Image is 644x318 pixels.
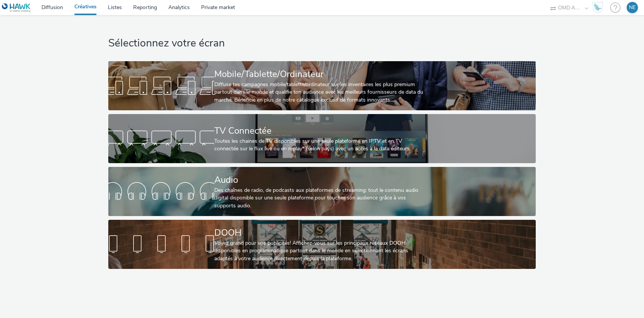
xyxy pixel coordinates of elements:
[629,2,636,13] div: NE
[214,124,427,137] div: TV Connectée
[108,61,536,110] a: Mobile/Tablette/OrdinateurDiffuse tes campagnes mobile/tablette/ordinateur sur les inventaires le...
[214,137,427,153] div: Toutes les chaines de TV disponibles sur une seule plateforme en IPTV et en TV connectée sur le f...
[214,226,427,239] div: DOOH
[592,2,603,14] img: Hawk Academy
[108,114,536,163] a: TV ConnectéeToutes les chaines de TV disponibles sur une seule plateforme en IPTV et en TV connec...
[108,220,536,269] a: DOOHVoyez grand pour vos publicités! Affichez-vous sur les principaux réseaux DOOH disponibles en...
[214,68,427,81] div: Mobile/Tablette/Ordinateur
[108,167,536,216] a: AudioDes chaînes de radio, de podcasts aux plateformes de streaming: tout le contenu audio digita...
[214,81,427,104] div: Diffuse tes campagnes mobile/tablette/ordinateur sur les inventaires les plus premium partout dan...
[592,2,606,14] a: Hawk Academy
[214,187,427,210] div: Des chaînes de radio, de podcasts aux plateformes de streaming: tout le contenu audio digital dis...
[214,173,427,187] div: Audio
[108,36,536,51] h1: Sélectionnez votre écran
[2,3,31,12] img: undefined Logo
[214,239,427,262] div: Voyez grand pour vos publicités! Affichez-vous sur les principaux réseaux DOOH disponibles en pro...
